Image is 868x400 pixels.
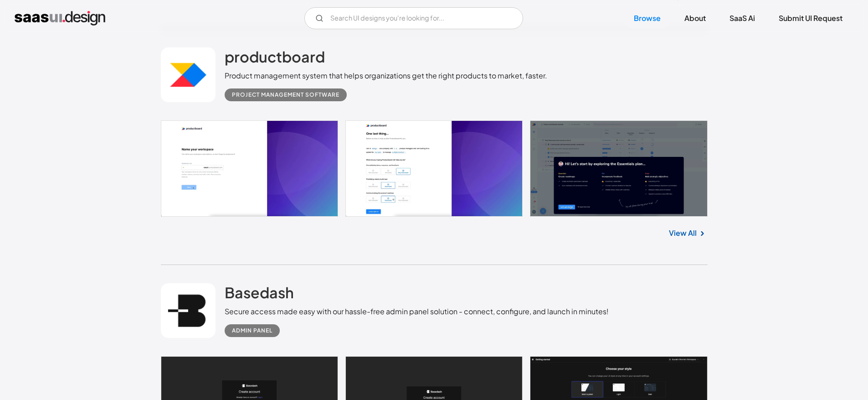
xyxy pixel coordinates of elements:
a: Basedash [225,283,294,306]
h2: productboard [225,47,325,66]
div: Project Management Software [232,89,339,100]
a: About [673,8,717,28]
a: home [15,11,105,26]
a: SaaS Ai [719,8,766,28]
a: Browse [623,8,672,28]
a: Submit UI Request [768,8,853,28]
a: productboard [225,47,325,70]
div: Admin Panel [232,325,272,336]
form: Email Form [304,7,523,29]
div: Secure access made easy with our hassle-free admin panel solution - connect, configure, and launc... [225,306,609,317]
a: View All [669,228,697,239]
input: Search UI designs you're looking for... [304,7,523,29]
h2: Basedash [225,283,294,301]
div: Product management system that helps organizations get the right products to market, faster. [225,70,547,81]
